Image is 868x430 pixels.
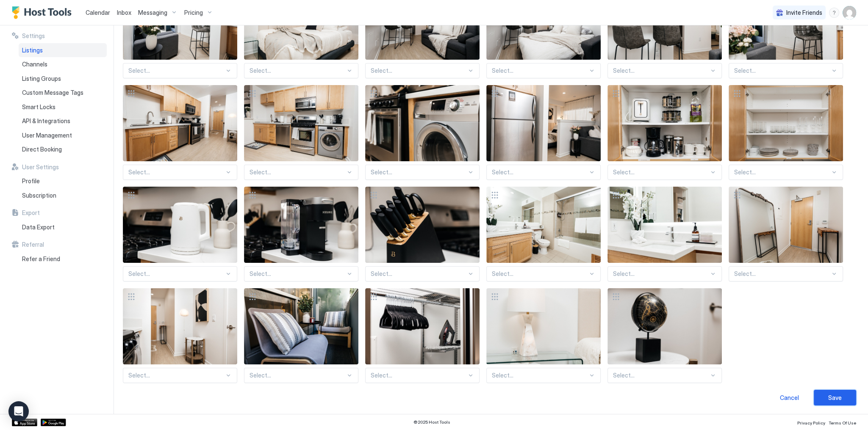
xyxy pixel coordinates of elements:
div: View image [244,288,358,364]
span: Subscription [22,192,56,199]
div: View image [486,85,601,161]
div: View image [365,288,480,364]
div: View image [365,85,480,161]
div: View imageSelect... [486,85,601,180]
span: Pricing [184,9,203,17]
span: Terms Of Use [829,420,856,425]
a: Profile [19,174,107,188]
div: View image [123,187,237,263]
span: Invite Friends [786,9,822,17]
span: User Settings [22,163,59,171]
a: Channels [19,57,107,72]
span: Inbox [117,9,131,16]
span: Custom Message Tags [22,89,83,96]
div: View imageSelect... [244,85,358,180]
a: User Management [19,128,107,143]
button: Save [814,390,856,405]
div: View imageSelect... [486,187,601,281]
div: View image [607,288,722,364]
div: View imageSelect... [244,187,358,281]
div: View imageSelect... [244,288,358,383]
a: Terms Of Use [829,418,856,427]
div: View image [244,85,358,161]
div: View imageSelect... [486,288,601,383]
span: © 2025 Host Tools [413,419,450,425]
div: View image [729,85,843,161]
div: View imageSelect... [365,288,480,383]
span: Listing Groups [22,75,61,83]
a: Calendar [86,8,110,17]
a: Host Tools Logo [12,6,75,19]
a: Custom Message Tags [19,85,107,100]
div: View image [244,187,358,263]
span: Export [22,209,40,217]
a: Direct Booking [19,142,107,157]
div: Cancel [780,393,799,402]
a: Inbox [117,8,131,17]
span: Channels [22,61,47,68]
span: Settings [22,32,45,40]
div: View image [607,187,722,263]
div: View imageSelect... [123,288,237,383]
div: View imageSelect... [123,187,237,281]
div: View imageSelect... [607,187,722,281]
a: Subscription [19,188,107,203]
div: View image [486,288,601,364]
span: Direct Booking [22,146,62,153]
a: Privacy Policy [797,418,825,427]
a: Refer a Friend [19,252,107,266]
div: View imageSelect... [729,85,843,180]
span: User Management [22,132,72,139]
button: Cancel [768,390,810,405]
span: Privacy Policy [797,420,825,425]
div: View image [123,288,237,364]
a: API & Integrations [19,114,107,128]
a: Listing Groups [19,72,107,86]
span: Referral [22,241,44,248]
span: Profile [22,177,40,185]
a: Listings [19,43,107,58]
div: View imageSelect... [123,85,237,180]
div: View image [365,187,480,263]
div: View image [607,85,722,161]
div: View imageSelect... [729,187,843,281]
a: Google Play Store [41,419,66,426]
div: View image [123,85,237,161]
span: API & Integrations [22,117,70,125]
span: Refer a Friend [22,255,60,263]
div: View image [729,187,843,263]
div: View imageSelect... [365,85,480,180]
div: View imageSelect... [607,288,722,383]
div: User profile [843,6,856,19]
a: Smart Locks [19,100,107,114]
span: Data Export [22,223,55,231]
div: View imageSelect... [365,187,480,281]
div: View imageSelect... [607,85,722,180]
a: Data Export [19,220,107,234]
a: App Store [12,419,37,426]
div: View image [486,187,601,263]
span: Messaging [138,9,167,17]
div: Open Intercom Messenger [8,401,29,422]
div: Save [828,393,842,402]
span: Smart Locks [22,103,55,111]
div: menu [829,8,839,18]
span: Listings [22,47,43,54]
span: Calendar [86,9,110,16]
